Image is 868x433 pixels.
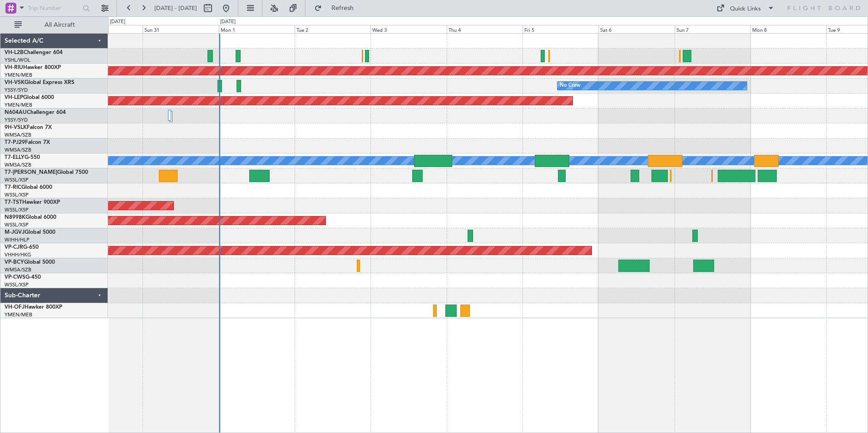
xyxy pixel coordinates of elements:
div: [DATE] [110,18,125,26]
a: VH-LEPGlobal 6000 [5,95,54,100]
span: VH-L2B [5,50,24,55]
span: VP-CJR [5,245,23,250]
a: WSSL/XSP [5,207,29,213]
div: No Crew [560,79,581,93]
a: WMSA/SZB [5,266,31,273]
span: [DATE] - [DATE] [154,4,197,12]
a: WSSL/XSP [5,221,29,228]
span: 9H-VSLK [5,125,27,130]
span: N8998K [5,215,25,220]
a: YMEN/MEB [5,72,32,79]
a: WMSA/SZB [5,162,31,168]
a: VH-OFJHawker 800XP [5,305,62,310]
a: WIHH/HLP [5,236,30,243]
div: Mon 8 [750,25,826,33]
a: YSSY/SYD [5,117,28,123]
a: VH-L2BChallenger 604 [5,50,63,55]
div: Sun 31 [143,25,218,33]
a: YMEN/MEB [5,311,32,318]
a: N604AUChallenger 604 [5,110,66,115]
span: Refresh [324,5,362,11]
a: T7-RICGlobal 6000 [5,185,52,190]
button: All Aircraft [10,18,99,32]
a: 9H-VSLKFalcon 7X [5,125,52,130]
span: VH-RIU [5,65,23,70]
span: VP-CWS [5,275,25,280]
a: VHHH/HKG [5,251,31,258]
div: Fri 5 [523,25,598,33]
a: WMSA/SZB [5,132,31,138]
div: Mon 1 [219,25,295,33]
span: N604AU [5,110,27,115]
a: WSSL/XSP [5,177,29,183]
div: Quick Links [730,5,761,14]
a: YSSY/SYD [5,87,28,93]
a: YSHL/WOL [5,57,30,64]
span: T7-ELLY [5,155,25,160]
a: WSSL/XSP [5,281,29,288]
a: N8998KGlobal 6000 [5,215,56,220]
a: VH-RIUHawker 800XP [5,65,61,70]
button: Quick Links [712,1,779,15]
span: T7-RIC [5,185,21,190]
span: T7-PJ29 [5,140,25,145]
a: T7-TSTHawker 900XP [5,200,60,205]
span: VH-OFJ [5,305,25,310]
span: M-JGVJ [5,230,25,235]
a: WMSA/SZB [5,147,31,153]
a: VP-BCYGlobal 5000 [5,260,55,265]
a: VP-CWSG-450 [5,275,41,280]
div: Wed 3 [370,25,446,33]
input: Trip Number [28,1,80,15]
span: VP-BCY [5,260,24,265]
div: Tue 2 [295,25,370,33]
div: Thu 4 [447,25,523,33]
div: Sun 7 [675,25,750,33]
span: All Aircraft [24,22,96,28]
a: VH-VSKGlobal Express XRS [5,80,74,85]
button: Refresh [310,1,365,15]
span: VH-VSK [5,80,25,85]
span: T7-[PERSON_NAME] [5,170,57,175]
a: M-JGVJGlobal 5000 [5,230,55,235]
div: Sat 6 [598,25,674,33]
a: YMEN/MEB [5,102,32,108]
div: [DATE] [220,18,236,26]
a: T7-PJ29Falcon 7X [5,140,50,145]
span: T7-TST [5,200,22,205]
a: T7-ELLYG-550 [5,155,40,160]
a: WSSL/XSP [5,192,29,198]
a: VP-CJRG-650 [5,245,39,250]
span: VH-LEP [5,95,23,100]
a: T7-[PERSON_NAME]Global 7500 [5,170,88,175]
